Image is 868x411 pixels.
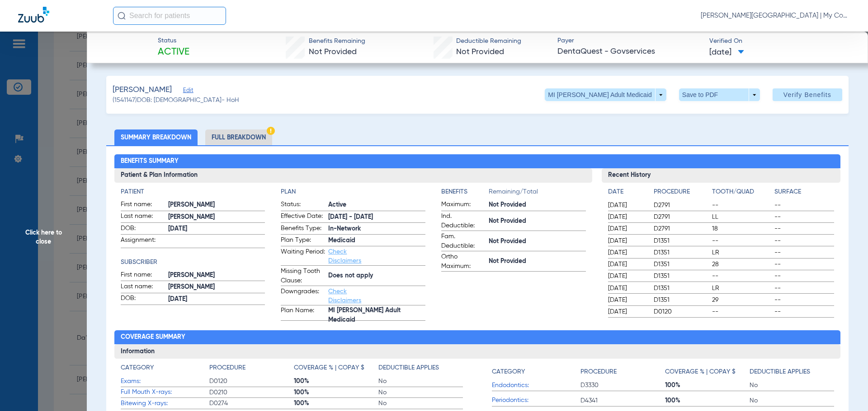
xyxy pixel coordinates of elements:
span: 100% [294,388,378,397]
h4: Tooth/Quad [712,187,772,197]
span: Not Provided [489,257,586,266]
span: 100% [294,399,378,408]
span: Verify Benefits [783,91,831,98]
span: -- [774,284,834,293]
span: Deductible Remaining [456,37,521,46]
h4: Benefits [441,187,489,197]
span: Payer [557,36,702,46]
app-breakdown-title: Date [608,187,646,200]
span: Exams: [121,377,209,386]
span: MI [PERSON_NAME] Adult Medicaid [328,311,425,320]
h4: Category [492,367,525,377]
span: [DATE] [608,236,646,245]
app-breakdown-title: Tooth/Quad [712,187,772,200]
h4: Coverage % | Copay $ [665,367,736,377]
a: Check Disclaimers [328,288,361,304]
span: D2791 [654,224,709,233]
span: Active [328,200,425,210]
span: D0120 [654,307,709,316]
iframe: Chat Widget [823,368,868,411]
li: Full Breakdown [205,129,272,145]
span: [DATE] [608,296,646,305]
h2: Coverage Summary [114,330,841,345]
span: D1351 [654,272,709,281]
span: [DATE] [608,224,646,233]
span: D0120 [209,377,294,386]
span: -- [774,260,834,269]
span: First name: [121,270,165,281]
span: 100% [665,396,750,405]
span: Does not apply [328,271,425,281]
h4: Surface [774,187,834,197]
app-breakdown-title: Category [492,363,580,380]
span: -- [712,236,772,245]
span: Status: [281,200,325,211]
span: D0274 [209,399,294,408]
h4: Coverage % | Copay $ [294,363,364,373]
span: -- [712,272,772,281]
span: LL [712,212,772,222]
span: 29 [712,296,772,305]
span: D1351 [654,296,709,305]
span: [DATE] [608,272,646,281]
span: 100% [294,377,378,386]
img: Search Icon [118,12,126,20]
span: [DATE] [608,307,646,316]
span: -- [774,224,834,233]
span: D0210 [209,388,294,397]
img: Hazard [267,127,275,135]
span: -- [712,307,772,316]
app-breakdown-title: Benefits [441,187,489,200]
span: -- [774,236,834,245]
span: In-Network [328,224,425,234]
span: 18 [712,224,772,233]
img: Zuub Logo [18,7,49,23]
span: D1351 [654,284,709,293]
input: Search for patients [113,7,226,25]
app-breakdown-title: Procedure [209,363,294,376]
span: [DATE] [709,47,744,58]
span: Not Provided [489,200,586,210]
span: Waiting Period: [281,247,325,265]
span: Edit [183,87,191,96]
app-breakdown-title: Deductible Applies [750,363,834,380]
span: [DATE] [168,295,265,304]
span: [DATE] [608,284,646,293]
span: Benefits Type: [281,224,325,235]
h4: Procedure [580,367,617,377]
h4: Date [608,187,646,197]
span: D1351 [654,260,709,269]
h4: Procedure [209,363,245,373]
span: Last name: [121,212,165,222]
span: [DATE] [608,260,646,269]
span: Benefits Remaining [309,37,365,46]
h2: Benefits Summary [114,154,841,169]
span: Plan Type: [281,236,325,246]
h3: Information [114,344,841,359]
span: No [750,381,834,390]
span: [DATE] [608,212,646,222]
h4: Category [121,363,154,373]
span: [DATE] - [DATE] [328,212,425,222]
span: Medicaid [328,236,425,245]
span: Missing Tooth Clause: [281,267,325,286]
span: [PERSON_NAME] [168,282,265,292]
span: Status [158,36,189,46]
span: -- [774,248,834,257]
span: Periodontics: [492,396,580,405]
app-breakdown-title: Patient [121,187,265,197]
span: Not Provided [489,237,586,246]
span: Full Mouth X-rays: [121,388,209,397]
h4: Plan [281,187,425,197]
h4: Deductible Applies [378,363,439,373]
span: No [750,396,834,405]
span: DOB: [121,224,165,235]
span: [DATE] [608,248,646,257]
h3: Recent History [602,168,841,183]
app-breakdown-title: Surface [774,187,834,200]
h4: Procedure [654,187,709,197]
span: Endodontics: [492,381,580,390]
span: Fam. Deductible: [441,232,486,251]
button: MI [PERSON_NAME] Adult Medicaid [545,88,666,101]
